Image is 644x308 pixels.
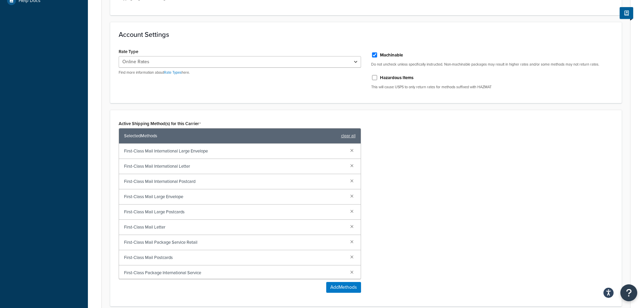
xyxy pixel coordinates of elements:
a: clear all [341,131,356,141]
label: Rate Type [119,49,138,54]
label: Hazardous Items [380,75,413,81]
span: First-Class Mail International Large Envelope [124,146,345,156]
span: First-Class Mail Package Service Retail [124,238,345,247]
label: Machinable [380,52,403,58]
button: Open Resource Center [620,284,637,301]
label: Active Shipping Method(s) for this Carrier [119,121,201,126]
p: This will cause USPS to only return rates for methods suffixed with HAZMAT [371,85,614,90]
span: First-Class Mail Large Envelope [124,192,345,202]
button: Show Help Docs [620,7,633,19]
p: Do not uncheck unless specifically instructed. Non-machinable packages may result in higher rates... [371,62,614,67]
span: First-Class Mail Postcards [124,253,345,262]
span: First-Class Mail International Letter [124,162,345,171]
p: Find more information about here. [119,70,361,75]
span: First-Class Mail Large Postcards [124,207,345,217]
span: First-Class Package International Service [124,268,345,278]
span: Selected Methods [124,131,338,141]
h3: Account Settings [119,31,613,38]
a: Rate Types [164,70,182,75]
button: AddMethods [326,282,361,293]
span: First-Class Mail Letter [124,222,345,232]
span: First-Class Mail International Postcard [124,177,345,186]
